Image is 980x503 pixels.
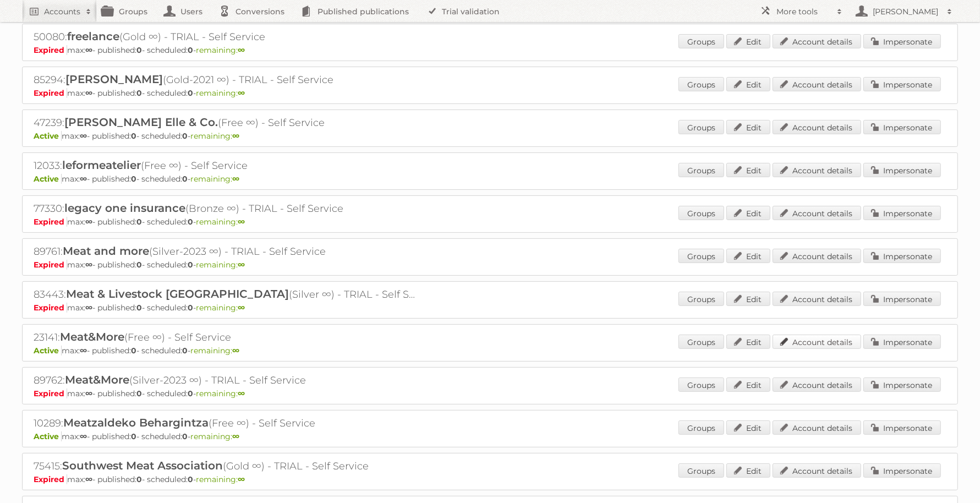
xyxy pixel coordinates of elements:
span: [PERSON_NAME] Elle & Co. [64,116,218,129]
span: legacy one insurance [64,201,185,215]
strong: ∞ [85,303,92,313]
span: Active [34,131,62,141]
a: Edit [726,292,770,306]
strong: 0 [188,260,193,270]
span: remaining: [190,131,239,141]
span: remaining: [190,174,239,184]
span: remaining: [196,260,245,270]
span: [PERSON_NAME] [65,73,163,86]
a: Edit [726,163,770,177]
a: Groups [678,335,724,349]
a: Account details [773,34,861,48]
strong: 0 [136,389,142,398]
span: remaining: [196,303,245,313]
a: Impersonate [863,249,941,263]
strong: 0 [188,88,193,98]
strong: ∞ [80,431,87,441]
h2: [PERSON_NAME] [870,6,941,17]
strong: 0 [188,474,193,484]
h2: 89762: (Silver-2023 ∞) - TRIAL - Self Service [34,373,419,387]
a: Groups [678,420,724,435]
a: Edit [726,420,770,435]
a: Impersonate [863,163,941,177]
a: Impersonate [863,420,941,435]
strong: 0 [136,217,142,227]
a: Groups [678,34,724,48]
strong: 0 [182,174,188,184]
strong: 0 [131,346,136,356]
h2: 12033: (Free ∞) - Self Service [34,158,419,173]
a: Impersonate [863,206,941,220]
a: Impersonate [863,335,941,349]
span: Expired [34,217,67,227]
p: max: - published: - scheduled: - [34,88,946,98]
strong: 0 [188,217,193,227]
strong: ∞ [85,474,92,484]
a: Account details [773,378,861,392]
h2: 77330: (Bronze ∞) - TRIAL - Self Service [34,201,419,216]
span: remaining: [190,431,239,441]
p: max: - published: - scheduled: - [34,174,946,184]
span: Active [34,346,62,356]
a: Groups [678,206,724,220]
span: Meat and more [63,244,149,258]
a: Account details [773,420,861,435]
strong: 0 [182,131,188,141]
p: max: - published: - scheduled: - [34,131,946,141]
span: Meat&More [65,373,129,386]
strong: 0 [136,88,142,98]
a: Groups [678,163,724,177]
strong: 0 [136,303,142,313]
a: Groups [678,120,724,134]
h2: 47239: (Free ∞) - Self Service [34,116,419,130]
h2: 10289: (Free ∞) - Self Service [34,416,419,430]
strong: ∞ [85,45,92,55]
p: max: - published: - scheduled: - [34,303,946,313]
strong: ∞ [232,131,239,141]
strong: 0 [136,45,142,55]
h2: Accounts [44,6,80,17]
strong: ∞ [238,389,245,398]
strong: 0 [188,303,193,313]
a: Groups [678,77,724,91]
a: Account details [773,120,861,134]
strong: 0 [131,174,136,184]
strong: 0 [188,389,193,398]
a: Account details [773,163,861,177]
p: max: - published: - scheduled: - [34,260,946,270]
span: Expired [34,260,67,270]
span: remaining: [196,88,245,98]
a: Edit [726,34,770,48]
span: Southwest Meat Association [62,459,223,472]
strong: ∞ [232,431,239,441]
strong: ∞ [80,131,87,141]
strong: 0 [131,431,136,441]
a: Account details [773,335,861,349]
h2: 23141: (Free ∞) - Self Service [34,330,419,345]
a: Account details [773,249,861,263]
span: Expired [34,45,67,55]
a: Edit [726,249,770,263]
strong: ∞ [238,303,245,313]
a: Impersonate [863,378,941,392]
span: remaining: [196,45,245,55]
span: remaining: [196,389,245,398]
strong: 0 [136,474,142,484]
p: max: - published: - scheduled: - [34,217,946,227]
span: freelance [67,30,119,43]
span: Meatzaldeko Behargintza [63,416,209,429]
span: Active [34,174,62,184]
strong: ∞ [238,45,245,55]
span: Expired [34,88,67,98]
a: Edit [726,77,770,91]
a: Groups [678,249,724,263]
p: max: - published: - scheduled: - [34,346,946,356]
p: max: - published: - scheduled: - [34,389,946,398]
strong: ∞ [85,260,92,270]
span: Expired [34,389,67,398]
strong: ∞ [238,217,245,227]
a: Groups [678,463,724,478]
a: Account details [773,77,861,91]
h2: More tools [776,6,831,17]
a: Impersonate [863,77,941,91]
